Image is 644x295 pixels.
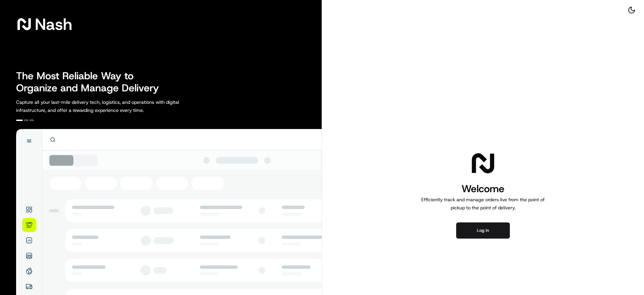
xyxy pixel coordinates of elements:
[419,182,547,196] h1: Welcome
[456,222,510,239] button: Log in
[419,196,547,212] p: Efficiently track and manage orders live from the point of pickup to the point of delivery.
[35,17,72,31] span: Nash
[16,70,166,94] h2: The Most Reliable Way to Organize and Manage Delivery
[16,98,209,114] p: Capture all your last-mile delivery tech, logistics, and operations with digital infrastructure, ...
